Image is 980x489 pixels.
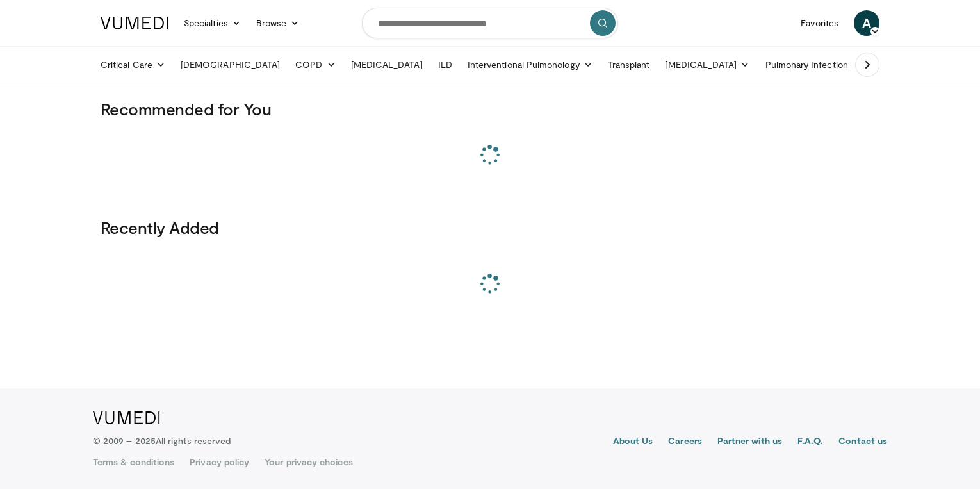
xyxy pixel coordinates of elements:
span: All rights reserved [156,435,231,446]
input: Search topics, interventions [362,8,618,38]
a: Specialties [176,10,249,36]
a: Contact us [838,435,887,450]
a: Favorites [793,10,846,36]
a: Partner with us [717,435,782,450]
a: [MEDICAL_DATA] [343,52,430,78]
a: Careers [668,435,702,450]
a: Interventional Pulmonology [460,52,600,78]
a: A [854,10,879,36]
img: VuMedi Logo [93,411,160,424]
a: ILD [430,52,460,78]
a: [DEMOGRAPHIC_DATA] [173,52,288,78]
a: Your privacy choices [265,456,352,468]
h3: Recommended for You [101,99,879,119]
a: [MEDICAL_DATA] [657,52,757,78]
a: Privacy policy [190,456,249,468]
a: Transplant [600,52,658,78]
a: Pulmonary Infection [758,52,869,78]
a: COPD [288,52,343,78]
a: Critical Care [93,52,173,78]
p: © 2009 – 2025 [93,435,231,447]
h3: Recently Added [101,217,879,238]
img: VuMedi Logo [101,17,168,29]
a: Browse [249,10,307,36]
a: About Us [613,435,653,450]
a: F.A.Q. [797,435,823,450]
a: Terms & conditions [93,456,174,468]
